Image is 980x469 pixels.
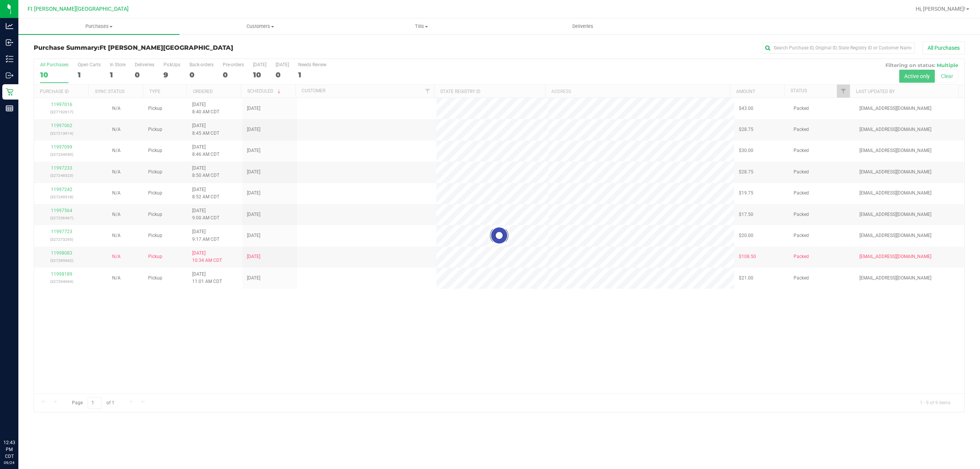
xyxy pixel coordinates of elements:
inline-svg: Retail [6,88,13,96]
input: Search Purchase ID, Original ID, State Registry ID or Customer Name... [762,42,915,54]
a: Purchases [18,18,180,34]
span: Hi, [PERSON_NAME]! [916,6,965,12]
span: Deliveries [562,23,604,30]
button: All Purchases [923,41,965,54]
span: Customers [180,23,340,30]
inline-svg: Inventory [6,55,13,63]
inline-svg: Outbound [6,72,13,79]
a: Tills [341,18,502,34]
p: 09/24 [3,460,15,466]
a: Customers [180,18,341,34]
span: Ft [PERSON_NAME][GEOGRAPHIC_DATA] [28,6,129,12]
inline-svg: Analytics [6,22,13,30]
a: Deliveries [502,18,663,34]
span: Purchases [18,23,180,30]
inline-svg: Inbound [6,39,13,46]
p: 12:43 PM CDT [3,439,15,460]
iframe: Resource center [8,408,31,431]
span: Ft [PERSON_NAME][GEOGRAPHIC_DATA] [100,44,233,51]
inline-svg: Reports [6,105,13,112]
h3: Purchase Summary: [34,44,344,51]
span: Tills [341,23,501,30]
